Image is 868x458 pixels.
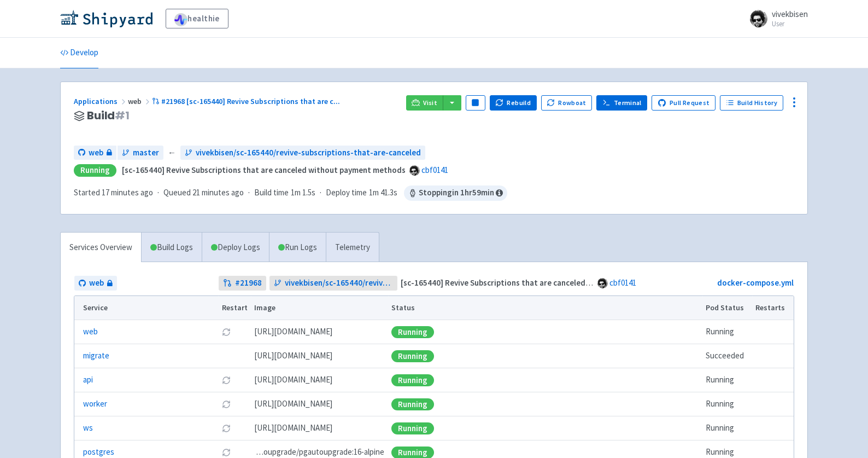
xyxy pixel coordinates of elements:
div: Running [391,326,434,338]
a: Deploy Logs [202,233,269,263]
span: vivekbisen/sc-165440/revive-subscriptions-that-are-canceled [285,277,394,289]
a: Visit [406,95,443,111]
span: [DOMAIN_NAME][URL] [254,374,332,386]
span: ← [168,147,176,159]
button: Restart pod [222,448,231,457]
img: Shipyard logo [60,10,153,27]
a: vivekbisen User [743,10,808,27]
button: Restart pod [222,424,231,433]
a: worker [83,398,107,410]
span: master [133,147,159,159]
div: Running [391,350,434,362]
td: Succeeded [702,344,752,368]
a: Services Overview [61,233,141,263]
a: Develop [60,38,98,68]
span: web [128,96,152,106]
a: cbf0141 [421,165,448,175]
span: [DOMAIN_NAME][URL] [254,350,332,362]
span: vivekbisen [772,9,808,19]
a: api [83,374,93,386]
a: Build History [720,95,783,111]
button: Rowboat [541,95,593,111]
span: [DOMAIN_NAME][URL] [254,422,332,434]
th: Restart [218,296,251,320]
td: Running [702,416,752,440]
a: web [83,326,98,338]
span: Stopping in 1 hr 59 min [404,185,507,201]
button: Rebuild [490,95,537,111]
span: [DOMAIN_NAME][URL] [254,326,332,338]
th: Service [74,296,218,320]
a: Applications [74,96,128,106]
time: 17 minutes ago [102,187,153,198]
th: Restarts [752,296,794,320]
a: Pull Request [652,95,715,111]
a: web [74,276,117,291]
span: web [89,147,103,159]
button: Restart pod [222,328,231,337]
a: cbf0141 [609,277,636,288]
th: Status [388,296,702,320]
strong: [sc-165440] Revive Subscriptions that are canceled without payment methods [122,165,406,175]
span: Queued [163,187,244,198]
span: web [89,277,104,289]
td: Running [702,368,752,392]
span: vivekbisen/sc-165440/revive-subscriptions-that-are-canceled [196,147,421,159]
div: Running [74,164,116,177]
span: Started [74,187,153,198]
a: #21968 [sc-165440] Revive Subscriptions that are c... [152,96,342,106]
small: User [772,20,808,27]
div: · · · [74,185,507,201]
span: Build [87,109,130,122]
button: Restart pod [222,400,231,409]
th: Pod Status [702,296,752,320]
span: #21968 [sc-165440] Revive Subscriptions that are c ... [161,96,340,106]
span: Build time [254,187,289,199]
a: ws [83,422,93,434]
span: # 1 [115,108,130,123]
button: Pause [466,95,485,111]
span: Visit [423,98,437,107]
a: vivekbisen/sc-165440/revive-subscriptions-that-are-canceled [269,276,398,291]
a: master [118,146,163,160]
time: 21 minutes ago [192,187,244,198]
a: healthie [166,9,228,28]
a: Telemetry [326,233,379,263]
span: 1m 1.5s [291,187,315,199]
a: #21968 [219,276,266,291]
div: Running [391,398,434,410]
th: Image [251,296,388,320]
span: [DOMAIN_NAME][URL] [254,398,332,410]
strong: [sc-165440] Revive Subscriptions that are canceled without payment methods [401,277,684,288]
div: Running [391,422,434,434]
a: migrate [83,350,109,362]
span: 1m 41.3s [369,187,397,199]
td: Running [702,392,752,416]
a: Build Logs [142,233,202,263]
strong: # 21968 [235,277,262,289]
td: Running [702,320,752,344]
a: docker-compose.yml [717,277,794,288]
a: web [74,146,116,160]
span: Deploy time [326,187,367,199]
a: vivekbisen/sc-165440/revive-subscriptions-that-are-canceled [180,146,425,160]
button: Restart pod [222,376,231,385]
a: Run Logs [269,233,326,263]
a: Terminal [596,95,647,111]
div: Running [391,374,434,386]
